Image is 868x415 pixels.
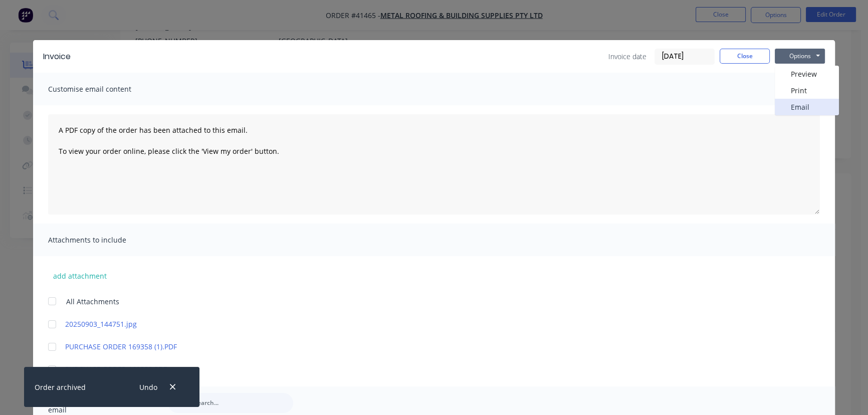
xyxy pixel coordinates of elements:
[48,233,158,247] span: Attachments to include
[134,380,162,394] button: Undo
[65,341,773,352] a: PURCHASE ORDER 169358 (1).PDF
[775,66,839,82] button: Preview
[608,51,646,62] span: Invoice date
[43,51,71,63] div: Invoice
[720,49,770,64] button: Close
[775,49,825,64] button: Options
[35,382,86,392] div: Order archived
[65,364,773,374] a: PURCHASE ORDER 169358.PDF
[775,99,839,115] button: Email
[48,268,112,283] button: add attachment
[775,82,839,99] button: Print
[48,82,158,96] span: Customise email content
[66,296,119,307] span: All Attachments
[65,319,773,329] a: 20250903_144751.jpg
[48,114,820,215] textarea: A PDF copy of the order has been attached to this email. To view your order online, please click ...
[194,393,293,413] input: Search...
